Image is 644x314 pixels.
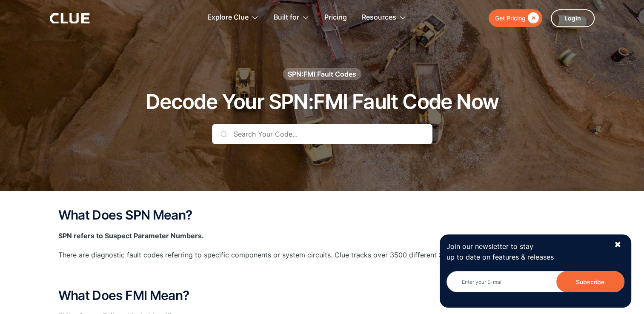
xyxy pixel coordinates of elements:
[447,271,624,292] input: Enter your E-mail
[274,4,299,31] div: Built for
[58,288,586,303] h2: What Does FMI Mean?
[489,9,542,27] a: Get Pricing
[495,13,526,23] div: Get Pricing
[614,240,621,250] div: ✖
[324,4,347,31] a: Pricing
[447,271,624,301] form: Newsletter
[212,124,432,144] input: Search Your Code...
[551,9,595,27] a: Login
[146,91,499,113] h1: Decode Your SPN:FMI Fault Code Now
[207,4,249,31] div: Explore Clue
[274,4,309,31] div: Built for
[556,271,624,292] input: Subscribe
[207,4,259,31] div: Explore Clue
[362,4,406,31] div: Resources
[362,4,396,31] div: Resources
[58,231,204,240] strong: SPN refers to Suspect Parameter Numbers.
[58,250,586,260] p: There are diagnostic fault codes referring to specific components or system circuits. Clue tracks...
[58,269,586,280] p: ‍
[447,241,607,263] p: Join our newsletter to stay up to date on features & releases
[58,208,586,222] h2: What Does SPN Mean?
[526,13,539,23] div: 
[288,69,356,79] div: SPN:FMI Fault Codes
